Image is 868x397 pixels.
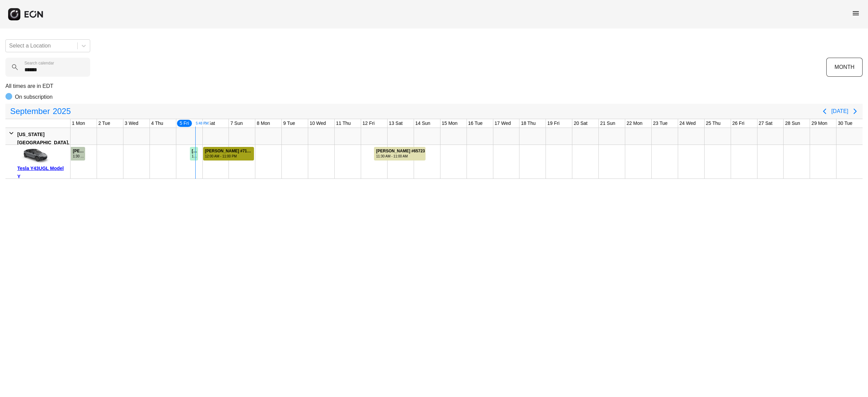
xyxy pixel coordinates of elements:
div: 11 Thu [335,119,352,128]
div: 2 Tue [97,119,112,128]
div: 30 Tue [836,119,854,128]
div: 27 Sat [757,119,774,128]
div: 9 Tue [282,119,296,128]
div: 12:00 AM - 11:00 PM [205,154,254,159]
div: [PERSON_NAME] #71515 [205,149,254,154]
div: 21 Sun [599,119,616,128]
button: [DATE] [831,105,848,117]
div: 22 Mon [625,119,644,128]
div: 8 Mon [255,119,271,128]
label: Search calendar [24,60,54,66]
div: 26 Fri [731,119,746,128]
div: 19 Fri [546,119,561,128]
div: [PERSON_NAME] #70584 [73,149,84,154]
span: menu [852,9,860,17]
div: 1:30 PM - 1:30 PM [73,154,84,159]
span: September [9,105,51,118]
div: [PERSON_NAME] #65723 [376,149,425,154]
button: September2025 [6,105,75,118]
div: 23 Tue [652,119,669,128]
div: 29 Mon [810,119,829,128]
div: 20 Sat [572,119,589,128]
button: MONTH [826,58,863,77]
div: Rented for 2 days by Peilun Cai Current status is verified [203,145,255,160]
p: All times are in EDT [5,82,863,90]
div: 25 Thu [705,119,722,128]
div: 28 Sun [784,119,801,128]
div: [US_STATE][GEOGRAPHIC_DATA], [GEOGRAPHIC_DATA] [17,130,69,155]
div: 7 Sun [229,119,244,128]
div: 17 Wed [493,119,512,128]
button: Previous page [818,105,831,118]
span: 2025 [51,105,72,118]
div: Rented for 1 days by Julian Goldstein Current status is completed [71,145,85,160]
button: Next page [848,105,862,118]
div: Rented for 1 days by Matthew Goldberg Current status is rental [190,145,198,160]
div: 10 Wed [308,119,327,128]
div: 12:00 PM - 8:00 PM [192,154,197,159]
p: On subscription [15,93,53,101]
div: 14 Sun [414,119,432,128]
div: 15 Mon [440,119,459,128]
div: 3 Wed [123,119,140,128]
div: 16 Tue [467,119,484,128]
div: [PERSON_NAME] #72728 [192,149,197,154]
div: 5 Fri [176,119,193,128]
div: Tesla Y43UGL Model Y [17,164,68,181]
div: 12 Fri [361,119,376,128]
div: 6 Sat [203,119,217,128]
div: 13 Sat [388,119,404,128]
div: 4 Thu [150,119,165,128]
div: 18 Thu [519,119,537,128]
div: Rented for 2 days by Adam Lashley Current status is verified [374,145,426,160]
div: 24 Wed [678,119,697,128]
div: 1 Mon [71,119,86,128]
div: 11:30 AM - 11:00 AM [376,154,425,159]
img: car [17,147,51,164]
